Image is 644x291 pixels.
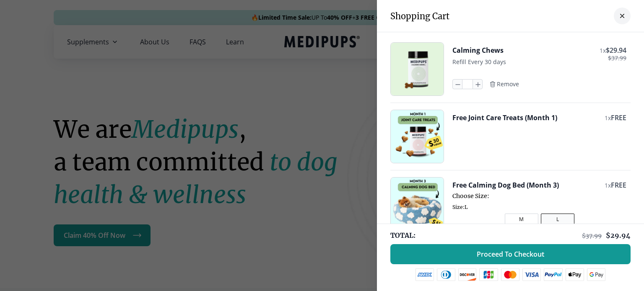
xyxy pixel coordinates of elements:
[605,114,611,122] span: 1 x
[608,55,626,62] span: $ 37.99
[479,268,498,281] img: jcb
[605,181,611,189] span: 1 x
[452,180,559,190] button: Free Calming Dog Bed (Month 3)
[452,113,557,122] button: Free Joint Care Treats (Month 1)
[582,232,602,239] span: $ 37.99
[587,268,606,281] img: google
[391,43,444,95] img: Calming Chews
[505,214,538,225] button: M
[497,80,519,88] span: Remove
[458,268,477,281] img: discover
[437,268,455,281] img: diners-club
[390,244,631,264] button: Proceed To Checkout
[415,268,434,281] img: amex
[614,8,631,24] button: close-cart
[501,268,519,281] img: mastercard
[452,192,626,200] span: Choose Size:
[391,110,444,163] img: Free Joint Care Treats (Month 1)
[452,204,626,210] span: Size: L
[390,231,415,240] span: TOTAL:
[541,214,574,225] button: L
[489,80,519,88] button: Remove
[390,11,449,21] h3: Shopping Cart
[611,113,626,122] span: FREE
[522,268,541,281] img: visa
[391,178,444,230] img: Free Calming Dog Bed (Month 3)
[452,58,506,66] span: Refill Every 30 days
[452,46,504,55] button: Calming Chews
[600,46,606,54] span: 1 x
[544,268,563,281] img: paypal
[566,268,584,281] img: apple
[606,46,626,55] span: $ 29.94
[477,250,544,258] span: Proceed To Checkout
[606,231,631,239] span: $ 29.94
[611,180,626,190] span: FREE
